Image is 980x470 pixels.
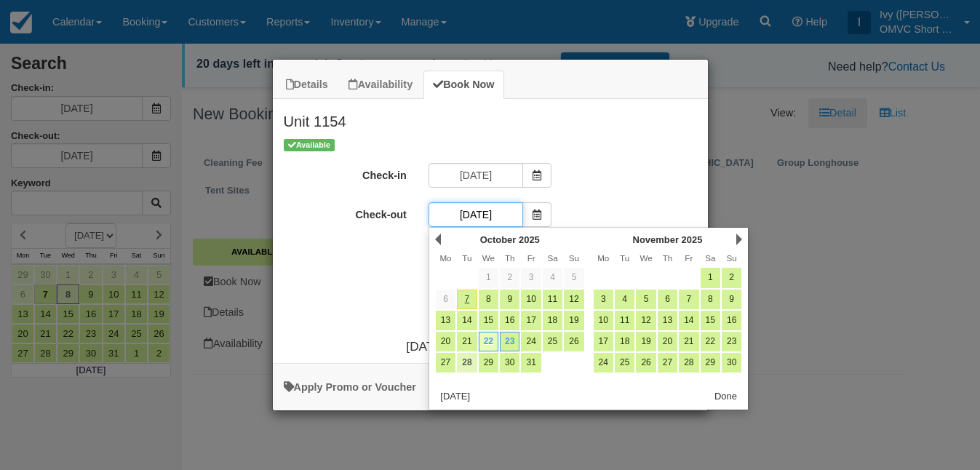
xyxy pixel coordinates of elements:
[679,311,698,330] a: 14
[679,290,698,309] a: 7
[701,311,720,330] a: 15
[500,353,519,373] a: 30
[457,290,477,309] a: 7
[658,290,677,309] a: 6
[527,253,535,263] span: Friday
[564,332,583,351] a: 26
[564,268,583,287] a: 5
[273,202,418,223] label: Check-out
[615,290,634,309] a: 4
[636,311,656,330] a: 12
[701,332,720,351] a: 22
[273,338,708,356] div: [DATE] - [DATE]:
[594,353,613,373] a: 24
[594,332,613,351] a: 17
[500,290,519,309] a: 9
[462,253,471,263] span: Tuesday
[636,353,656,373] a: 26
[436,332,455,351] a: 20
[569,253,579,263] span: Sunday
[457,311,477,330] a: 14
[633,234,679,245] span: November
[564,311,583,330] a: 19
[679,332,698,351] a: 21
[722,290,741,309] a: 9
[658,353,677,373] a: 27
[479,332,498,351] a: 22
[284,381,416,393] a: Apply Voucher
[727,253,737,263] span: Sunday
[519,234,540,245] span: 2025
[615,332,634,351] a: 18
[273,99,708,137] h2: Unit 1154
[479,311,498,330] a: 15
[543,268,562,287] a: 4
[521,353,541,373] a: 31
[435,234,441,245] a: Prev
[543,332,562,351] a: 25
[736,234,742,245] a: Next
[273,163,418,183] label: Check-in
[722,311,741,330] a: 16
[594,311,613,330] a: 10
[636,332,656,351] a: 19
[701,268,720,287] a: 1
[479,268,498,287] a: 1
[564,290,583,309] a: 12
[505,253,515,263] span: Thursday
[682,234,703,245] span: 2025
[521,311,541,330] a: 17
[701,290,720,309] a: 8
[436,290,455,309] a: 6
[658,332,677,351] a: 20
[722,353,741,373] a: 30
[701,353,720,373] a: 29
[521,290,541,309] a: 10
[615,353,634,373] a: 25
[685,253,693,263] span: Friday
[521,268,541,287] a: 3
[457,353,477,373] a: 28
[663,253,673,263] span: Thursday
[615,311,634,330] a: 11
[482,253,495,263] span: Wednesday
[521,332,541,351] a: 24
[722,268,741,287] a: 2
[439,253,451,263] span: Monday
[500,332,519,351] a: 23
[543,290,562,309] a: 11
[597,253,609,263] span: Monday
[709,388,743,406] button: Done
[339,71,422,99] a: Availability
[436,353,455,373] a: 27
[594,290,613,309] a: 3
[480,234,517,245] span: October
[620,253,629,263] span: Tuesday
[640,253,652,263] span: Wednesday
[658,311,677,330] a: 13
[543,311,562,330] a: 18
[479,353,498,373] a: 29
[273,99,708,356] div: Item Modal
[276,71,338,99] a: Details
[705,253,715,263] span: Saturday
[284,139,335,151] span: Available
[436,311,455,330] a: 13
[457,332,477,351] a: 21
[500,268,519,287] a: 2
[547,253,557,263] span: Saturday
[423,71,503,99] a: Book Now
[636,290,656,309] a: 5
[722,332,741,351] a: 23
[479,290,498,309] a: 8
[435,388,476,406] button: [DATE]
[679,353,698,373] a: 28
[500,311,519,330] a: 16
